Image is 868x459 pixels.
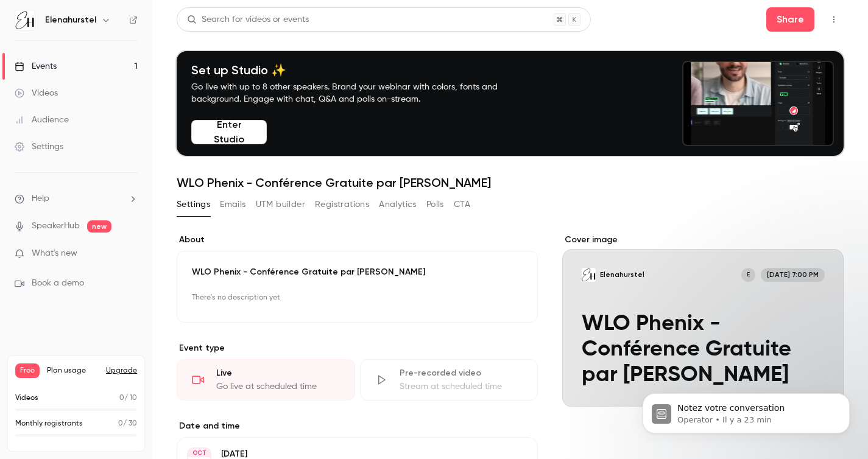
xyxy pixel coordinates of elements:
[216,367,340,379] div: Live
[15,192,138,205] li: help-dropdown-opener
[15,10,35,30] img: Elenahurstel
[177,359,355,401] div: LiveGo live at scheduled time
[192,266,523,278] p: WLO Phenix - Conférence Gratuite par [PERSON_NAME]
[15,393,38,404] p: Videos
[87,220,111,233] span: new
[32,220,80,233] a: SpeakerHub
[624,368,868,453] iframe: Intercom notifications message
[32,277,84,290] span: Book a demo
[32,192,49,205] span: Help
[15,141,63,153] div: Settings
[118,420,123,427] span: 0
[106,366,137,376] button: Upgrade
[32,247,77,260] span: What's new
[177,420,538,432] label: Date and time
[119,394,124,402] span: 0
[360,359,538,401] div: Pre-recorded videoStream at scheduled time
[191,63,526,77] h4: Set up Studio ✨
[256,195,305,214] button: UTM builder
[454,195,470,214] button: CTA
[400,380,523,393] div: Stream at scheduled time
[192,288,523,307] p: There's no description yet
[766,7,814,32] button: Share
[15,418,83,429] p: Monthly registrants
[379,195,417,214] button: Analytics
[177,175,844,190] h1: WLO Phenix - Conférence Gratuite par [PERSON_NAME]
[400,367,523,379] div: Pre-recorded video
[177,195,210,214] button: Settings
[216,380,340,393] div: Go live at scheduled time
[177,342,538,354] p: Event type
[15,114,69,126] div: Audience
[118,418,137,429] p: / 30
[119,393,137,404] p: / 10
[315,195,369,214] button: Registrations
[562,234,844,246] label: Cover image
[191,81,526,105] p: Go live with up to 8 other speakers. Brand your webinar with colors, fonts and background. Engage...
[45,14,96,26] h6: Elenahurstel
[562,234,844,407] section: Cover image
[188,449,210,457] div: OCT
[15,363,40,378] span: Free
[220,195,245,214] button: Emails
[123,248,138,259] iframe: Noticeable Trigger
[177,234,538,246] label: About
[191,120,267,144] button: Enter Studio
[187,13,309,26] div: Search for videos or events
[47,366,99,376] span: Plan usage
[426,195,444,214] button: Polls
[15,60,57,72] div: Events
[15,87,58,99] div: Videos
